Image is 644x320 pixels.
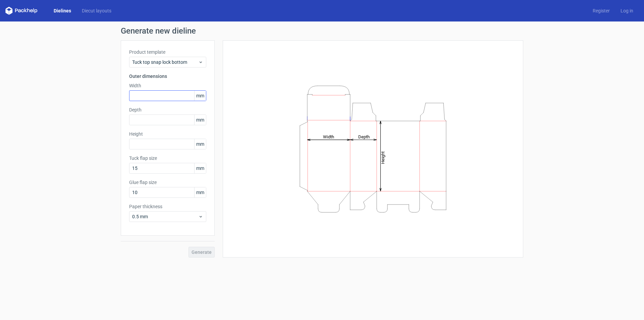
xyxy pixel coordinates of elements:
h3: Outer dimensions [129,73,206,80]
h1: Generate new dieline [121,27,523,35]
a: Diecut layouts [76,7,117,14]
span: mm [194,163,206,173]
span: mm [194,91,206,101]
a: Dielines [48,7,76,14]
span: mm [194,139,206,149]
span: Tuck top snap lock bottom [132,59,198,65]
label: Tuck flap size [129,155,206,162]
tspan: Depth [358,134,370,139]
span: mm [194,115,206,125]
label: Depth [129,106,206,113]
label: Height [129,131,206,137]
a: Register [587,7,615,14]
span: mm [194,187,206,197]
label: Glue flap size [129,179,206,186]
a: Log in [615,7,639,14]
span: 0.5 mm [132,213,198,220]
label: Paper thickness [129,203,206,210]
tspan: Width [323,134,334,139]
label: Width [129,82,206,89]
tspan: Height [380,151,385,164]
label: Product template [129,49,206,55]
